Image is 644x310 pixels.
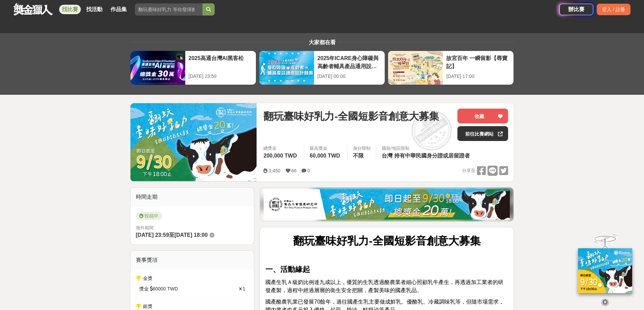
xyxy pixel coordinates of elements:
[135,3,202,16] input: 翻玩臺味好乳力 等你發揮創意！
[293,235,481,247] strong: 翻玩臺味好乳力-全國短影音創意大募集
[310,145,342,152] span: 最高獎金
[153,285,166,292] span: 60000
[317,54,381,69] div: 2025年ICARE身心障礙與高齡者輔具產品通用設計競賽
[259,51,385,85] a: 2025年ICARE身心障礙與高齡者輔具產品通用設計競賽[DATE] 00:00
[353,153,364,159] span: 不限
[174,232,208,238] span: [DATE] 18:00
[263,109,439,124] span: 翻玩臺味好乳力-全國短影音創意大募集
[457,109,508,123] button: 收藏
[307,39,337,45] span: 大家都在看
[243,286,245,291] span: 1
[291,168,297,173] span: 66
[136,225,153,230] span: 徵件期間
[189,54,253,69] div: 2025高通台灣AI黑客松
[353,145,371,152] div: 身分限制
[307,168,310,173] span: 0
[59,5,81,14] a: 找比賽
[578,248,632,293] img: ff197300-f8ee-455f-a0ae-06a3645bc375.jpg
[189,73,253,80] div: [DATE] 23:59
[446,54,510,69] div: 故宮百年 一瞬留影【尋寶記】
[143,304,152,309] span: 銀獎
[263,145,299,152] span: 總獎金
[382,145,472,152] div: 國籍/地區限制
[394,153,470,159] span: 持有中華民國身分證或居留證者
[388,51,514,85] a: 故宮百年 一瞬留影【尋寶記】[DATE] 17:00
[268,168,280,173] span: 3,450
[317,73,381,80] div: [DATE] 00:00
[130,51,256,85] a: 2025高通台灣AI黑客松[DATE] 23:59
[143,276,152,281] span: 金獎
[263,153,297,159] span: 200,000 TWD
[446,73,510,80] div: [DATE] 17:00
[597,4,630,15] div: 登入 / 註冊
[108,5,129,14] a: 作品集
[169,232,174,238] span: 至
[167,285,178,292] span: TWD
[136,232,169,238] span: [DATE] 23:59
[559,4,593,15] a: 辦比賽
[457,126,508,141] a: 前往比賽網站
[310,153,340,159] span: 60,000 TWD
[264,189,510,220] img: b0ef2173-5a9d-47ad-b0e3-de335e335c0a.jpg
[265,279,503,293] span: 國產生乳Ａ級奶比例達九成以上，優質的生乳透過酪農業者細心照顧乳牛產生，再透過加工業者的研發產製，過程中經過層層的衛生安全把關，產製美味的國產乳品。
[130,251,254,270] div: 賽事獎項
[265,265,310,274] strong: 一、活動緣起
[382,153,392,159] span: 台灣
[130,188,254,206] div: 時間走期
[136,212,162,220] span: 投稿中
[130,103,257,181] img: Cover Image
[462,166,475,176] span: 分享至
[139,285,149,292] span: 獎金
[84,5,105,14] a: 找活動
